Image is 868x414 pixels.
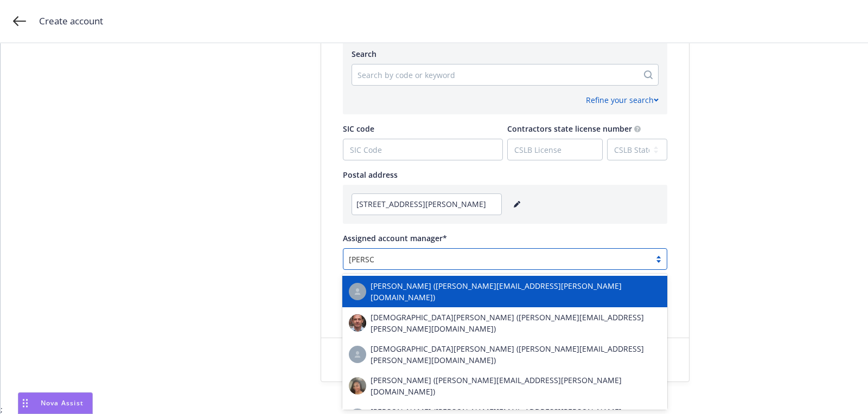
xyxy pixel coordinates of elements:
div: Refine your search [586,94,659,106]
span: [DEMOGRAPHIC_DATA][PERSON_NAME] ([PERSON_NAME][EMAIL_ADDRESS][PERSON_NAME][DOMAIN_NAME]) [371,343,661,366]
span: Search [352,49,376,59]
span: Postal address [343,170,398,180]
a: editPencil [510,198,524,211]
input: SIC Code [343,139,502,160]
img: photo [349,377,366,394]
span: Create account [39,14,103,28]
span: [STREET_ADDRESS][PERSON_NAME] [356,198,486,210]
span: Contractors state license number [507,124,632,134]
span: [DEMOGRAPHIC_DATA][PERSON_NAME] ([PERSON_NAME][EMAIL_ADDRESS][PERSON_NAME][DOMAIN_NAME]) [371,312,661,334]
span: Assigned account manager* [343,233,447,243]
img: photo [349,314,366,332]
div: Drag to move [18,393,32,413]
input: CSLB License [508,139,602,160]
span: Nova Assist [41,398,84,407]
span: SIC code [343,124,374,134]
div: ; [1,43,868,414]
button: Nova Assist [18,392,93,414]
span: [PERSON_NAME] ([PERSON_NAME][EMAIL_ADDRESS][PERSON_NAME][DOMAIN_NAME]) [371,374,661,397]
span: [PERSON_NAME] ([PERSON_NAME][EMAIL_ADDRESS][PERSON_NAME][DOMAIN_NAME]) [371,280,661,303]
